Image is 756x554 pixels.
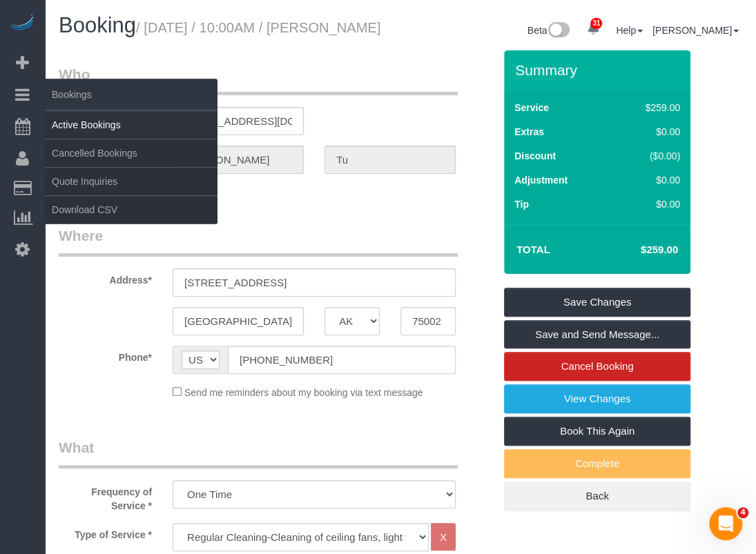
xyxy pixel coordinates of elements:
[8,14,36,33] img: Automaid Logo
[514,101,549,115] label: Service
[45,139,217,167] a: Cancelled Bookings
[228,346,456,374] input: Phone*
[616,101,680,115] div: $259.00
[400,307,456,335] input: Zip Code*
[709,507,742,540] iframe: Intercom live chat
[504,384,690,413] a: View Changes
[504,288,690,317] a: Save Changes
[504,320,690,349] a: Save and Send Message...
[652,25,739,36] a: [PERSON_NAME]
[547,22,570,40] img: New interface
[616,125,680,139] div: $0.00
[616,25,643,36] a: Help
[173,146,304,174] input: First Name*
[184,387,423,398] span: Send me reminders about my booking via text message
[59,64,458,95] legend: Who
[514,125,544,139] label: Extras
[136,20,380,35] small: / [DATE] / 10:00AM / [PERSON_NAME]
[324,146,456,174] input: Last Name*
[504,482,690,511] a: Back
[514,173,568,187] label: Adjustment
[590,18,602,29] span: 31
[516,244,550,255] strong: Total
[504,417,690,446] a: Book This Again
[59,226,458,257] legend: Where
[45,111,217,139] a: Active Bookings
[45,110,217,224] ul: Bookings
[616,197,680,211] div: $0.00
[173,307,304,335] input: City*
[48,480,162,513] label: Frequency of Service *
[504,352,690,381] a: Cancel Booking
[45,196,217,224] a: Download CSV
[527,25,570,36] a: Beta
[737,507,748,518] span: 4
[59,13,136,37] span: Booking
[173,107,304,135] input: Email*
[45,168,217,195] a: Quote Inquiries
[515,62,684,78] h3: Summary
[514,149,556,163] label: Discount
[48,523,162,542] label: Type of Service *
[48,268,162,287] label: Address*
[514,197,529,211] label: Tip
[616,149,680,163] div: ($0.00)
[48,346,162,364] label: Phone*
[599,244,678,256] h4: $259.00
[59,437,458,468] legend: What
[616,173,680,187] div: $0.00
[45,79,217,110] span: Bookings
[579,14,606,44] a: 31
